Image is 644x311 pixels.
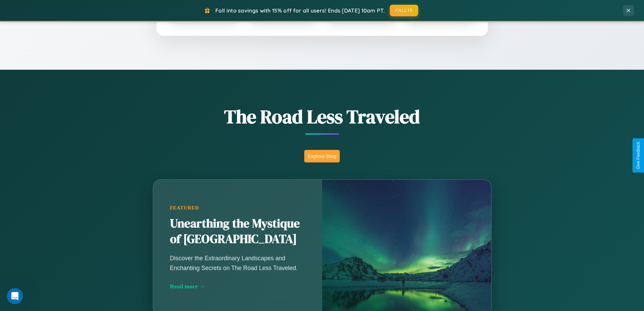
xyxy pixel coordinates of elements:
p: Discover the Extraordinary Landscapes and Enchanting Secrets on The Road Less Traveled. [170,253,305,272]
h2: Unearthing the Mystique of [GEOGRAPHIC_DATA] [170,216,305,247]
span: Fall into savings with 15% off for all users! Ends [DATE] 10am PT. [215,7,385,14]
div: Give Feedback [636,142,641,169]
div: Read more → [170,283,305,290]
h1: The Road Less Traveled [119,104,525,130]
button: Explore Blog [304,150,340,162]
iframe: Intercom live chat [7,288,23,304]
button: FALL15 [390,5,418,16]
div: Featured [170,205,305,211]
